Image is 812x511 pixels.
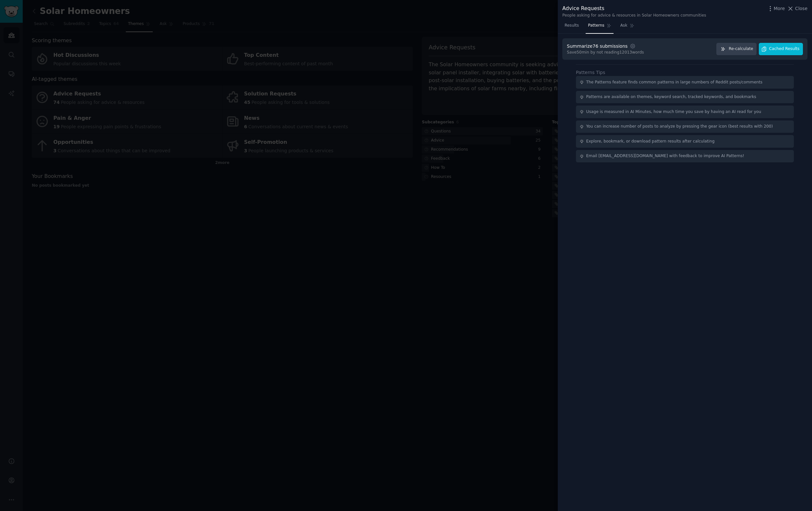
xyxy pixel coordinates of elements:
span: Patterns [588,23,604,29]
div: You can increase number of posts to analyze by pressing the gear icon (best results with 200) [586,124,773,130]
a: Patterns [586,20,613,34]
div: Advice Requests [562,5,706,13]
span: Cached Results [769,46,800,52]
div: People asking for advice & resources in Solar Homeowners communities [562,13,706,19]
span: More [774,5,785,12]
div: Save 50 min by not reading 12013 words [567,50,644,56]
a: Ask [618,20,637,34]
label: Patterns Tips [576,70,605,75]
span: Re-calculate [729,46,753,52]
span: Close [795,5,807,12]
a: Results [562,20,581,34]
div: Usage is measured in AI Minutes, how much time you save by having an AI read for you [586,109,761,115]
div: Explore, bookmark, or download pattern results after calculating [586,139,715,144]
div: Summarize 76 submissions [567,43,627,50]
span: Ask [620,23,627,29]
button: Close [787,5,807,12]
div: Email [EMAIL_ADDRESS][DOMAIN_NAME] with feedback to improve AI Patterns! [586,153,745,159]
button: Cached Results [759,43,803,56]
div: Patterns are available on themes, keyword search, tracked keywords, and bookmarks [586,94,756,100]
span: Results [565,23,579,29]
button: More [767,5,785,12]
button: Re-calculate [716,43,757,56]
div: The Patterns feature finds common patterns in large numbers of Reddit posts/comments [586,80,763,85]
